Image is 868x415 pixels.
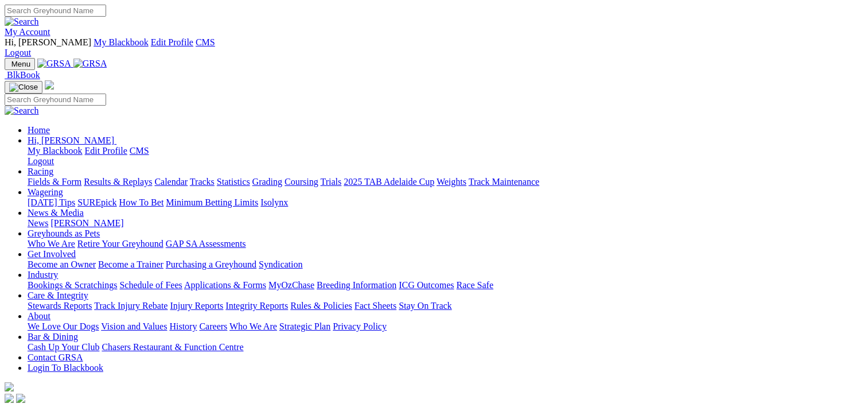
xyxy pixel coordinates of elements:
[166,259,256,269] a: Purchasing a Greyhound
[355,301,396,311] a: Fact Sheets
[28,156,54,166] a: Logout
[469,177,539,187] a: Track Maintenance
[166,239,246,249] a: GAP SA Assessments
[199,321,227,331] a: Careers
[5,94,106,106] input: Search
[5,58,35,70] button: Toggle navigation
[28,290,88,300] a: Care & Integrity
[28,280,863,290] div: Industry
[28,363,103,373] a: Login To Blackbook
[229,321,277,331] a: Who We Are
[84,177,152,187] a: Results & Replays
[50,218,123,228] a: [PERSON_NAME]
[28,146,863,166] div: Hi, [PERSON_NAME]
[252,177,282,187] a: Grading
[7,70,40,80] span: BlkBook
[37,59,71,69] img: GRSA
[45,80,54,90] img: logo-grsa-white.png
[28,270,58,280] a: Industry
[28,301,863,311] div: Care & Integrity
[28,321,863,332] div: About
[28,135,114,145] span: Hi, [PERSON_NAME]
[28,342,99,352] a: Cash Up Your Club
[28,259,863,270] div: Get Involved
[28,208,84,218] a: News & Media
[28,197,75,207] a: [DATE] Tips
[119,280,182,290] a: Schedule of Fees
[285,177,318,187] a: Coursing
[94,301,168,311] a: Track Injury Rebate
[196,37,215,47] a: CMS
[119,197,164,207] a: How To Bet
[28,239,75,249] a: Who We Are
[279,321,330,331] a: Strategic Plan
[28,280,117,290] a: Bookings & Scratchings
[28,249,76,259] a: Get Involved
[399,280,454,290] a: ICG Outcomes
[28,218,863,228] div: News & Media
[5,70,40,80] a: BlkBook
[344,177,434,187] a: 2025 TAB Adelaide Cup
[28,332,78,342] a: Bar & Dining
[28,187,63,197] a: Wagering
[399,301,451,311] a: Stay On Track
[28,352,83,362] a: Contact GRSA
[5,5,106,17] input: Search
[77,197,116,207] a: SUREpick
[28,239,863,249] div: Greyhounds as Pets
[28,146,83,156] a: My Blackbook
[73,59,107,69] img: GRSA
[28,321,99,331] a: We Love Our Dogs
[28,301,92,311] a: Stewards Reports
[11,60,30,68] span: Menu
[28,166,53,176] a: Racing
[28,125,50,135] a: Home
[259,259,302,269] a: Syndication
[5,37,863,58] div: My Account
[184,280,266,290] a: Applications & Forms
[154,177,188,187] a: Calendar
[5,48,31,57] a: Logout
[317,280,396,290] a: Breeding Information
[28,218,48,228] a: News
[5,81,42,94] button: Toggle navigation
[320,177,341,187] a: Trials
[456,280,493,290] a: Race Safe
[268,280,314,290] a: MyOzChase
[94,37,149,47] a: My Blackbook
[166,197,258,207] a: Minimum Betting Limits
[28,342,863,352] div: Bar & Dining
[98,259,164,269] a: Become a Trainer
[290,301,352,311] a: Rules & Policies
[260,197,288,207] a: Isolynx
[9,83,38,92] img: Close
[5,394,14,403] img: facebook.svg
[217,177,250,187] a: Statistics
[5,382,14,391] img: logo-grsa-white.png
[102,342,243,352] a: Chasers Restaurant & Function Centre
[28,259,96,269] a: Become an Owner
[225,301,288,311] a: Integrity Reports
[169,321,197,331] a: History
[101,321,167,331] a: Vision and Values
[28,177,863,187] div: Racing
[5,37,91,47] span: Hi, [PERSON_NAME]
[28,311,50,321] a: About
[437,177,466,187] a: Weights
[130,146,149,156] a: CMS
[5,17,39,27] img: Search
[28,177,81,187] a: Fields & Form
[28,228,100,238] a: Greyhounds as Pets
[190,177,215,187] a: Tracks
[28,135,116,145] a: Hi, [PERSON_NAME]
[77,239,164,249] a: Retire Your Greyhound
[151,37,193,47] a: Edit Profile
[333,321,387,331] a: Privacy Policy
[28,197,863,208] div: Wagering
[5,27,50,37] a: My Account
[16,394,25,403] img: twitter.svg
[170,301,223,311] a: Injury Reports
[5,106,39,116] img: Search
[85,146,127,156] a: Edit Profile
